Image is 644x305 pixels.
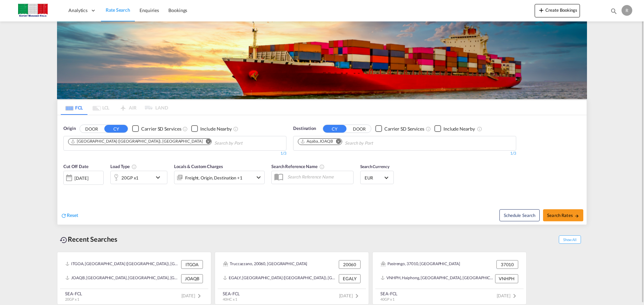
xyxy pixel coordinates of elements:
div: SEA-FCL [223,291,240,297]
button: DOOR [347,125,371,133]
div: Recent Searches [57,232,120,247]
span: 40GP x 1 [380,297,394,301]
div: SEA-FCL [380,291,397,297]
button: DOOR [80,125,103,133]
span: Search Rates [547,213,579,218]
div: R [622,5,632,16]
div: icon-magnify [610,7,618,17]
md-chips-wrap: Chips container. Use arrow keys to select chips. [67,136,281,149]
img: LCL+%26+FCL+BACKGROUND.png [57,21,587,99]
div: ITGOA, Genova (Genoa), Italy, Southern Europe, Europe [65,260,179,269]
button: CY [323,125,346,133]
md-checkbox: Checkbox No Ink [132,125,181,132]
md-icon: icon-chevron-down [154,173,165,181]
span: Analytics [68,7,88,14]
span: Show All [559,235,581,244]
span: Enquiries [140,7,159,13]
input: Chips input. [214,138,278,149]
span: 20GP x 1 [65,297,79,301]
md-chips-wrap: Chips container. Use arrow keys to select chips. [297,136,411,149]
span: [DATE] [181,293,203,298]
input: Chips input. [345,138,409,149]
div: 1/3 [293,151,516,156]
span: [DATE] [497,293,519,298]
span: 40HC x 1 [223,297,237,301]
md-icon: Unchecked: Ignores neighbouring ports when fetching rates.Checked : Includes neighbouring ports w... [477,126,482,132]
md-datepicker: Select [63,184,68,193]
md-checkbox: Checkbox No Ink [434,125,475,132]
div: Carrier SD Services [141,126,181,132]
md-icon: icon-chevron-down [255,173,263,181]
div: Aqaba, JOAQB [300,139,333,144]
md-pagination-wrapper: Use the left and right arrow keys to navigate between tabs [61,100,168,115]
span: Reset [67,212,78,218]
div: 37010 [496,260,518,269]
div: Press delete to remove this chip. [300,139,334,144]
div: SEA-FCL [65,291,82,297]
md-icon: icon-chevron-right [195,292,203,300]
span: Destination [293,125,316,132]
md-tab-item: FCL [61,100,88,115]
div: VNHPH [495,274,518,283]
div: [DATE] [63,171,104,185]
div: ITGOA [181,260,203,269]
div: Truccazzano, 20060, Europe [223,260,307,269]
div: JOAQB, Aqaba, Jordan, Levante, Middle East [65,274,179,283]
div: 1/3 [63,151,286,156]
span: Locals & Custom Charges [174,164,223,169]
button: Search Ratesicon-arrow-right [543,209,583,221]
md-icon: Unchecked: Ignores neighbouring ports when fetching rates.Checked : Includes neighbouring ports w... [233,126,238,132]
md-icon: icon-refresh [61,213,67,219]
md-icon: Unchecked: Search for CY (Container Yard) services for all selected carriers.Checked : Search for... [182,126,188,132]
md-icon: icon-magnify [610,7,618,15]
div: 20GP x1 [121,173,139,182]
button: Remove [201,139,211,145]
md-icon: icon-information-outline [131,164,137,169]
md-icon: icon-chevron-right [511,292,519,300]
md-icon: icon-plus 400-fg [537,6,545,14]
span: [DATE] [339,293,361,298]
div: JOAQB [181,274,203,283]
span: Bookings [168,7,187,13]
input: Search Reference Name [284,172,353,182]
button: Remove [332,139,342,145]
div: Press delete to remove this chip. [70,139,204,144]
div: Pastrengo, 37010, Europe [381,260,460,269]
md-icon: icon-arrow-right [575,214,579,218]
div: Freight Origin Destination Factory Stuffing [185,173,243,182]
div: Freight Origin Destination Factory Stuffingicon-chevron-down [174,171,265,184]
div: OriginDOOR CY Checkbox No InkUnchecked: Search for CY (Container Yard) services for all selected ... [57,115,587,225]
div: [DATE] [74,175,88,181]
div: Genova (Genoa), ITGOA [70,139,203,144]
span: EUR [365,175,383,181]
div: EGALY [339,274,361,283]
div: 20GP x1icon-chevron-down [110,171,167,184]
span: Origin [63,125,75,132]
button: icon-plus 400-fgCreate Bookings [535,4,580,17]
div: Include Nearby [200,126,232,132]
div: icon-refreshReset [61,212,78,219]
recent-search-card: ITGOA, [GEOGRAPHIC_DATA] ([GEOGRAPHIC_DATA]), [GEOGRAPHIC_DATA], [GEOGRAPHIC_DATA], [GEOGRAPHIC_D... [57,252,211,305]
span: Search Currency [360,164,389,169]
md-icon: icon-backup-restore [60,236,68,244]
span: Cut Off Date [63,164,89,169]
recent-search-card: Pastrengo, 37010, [GEOGRAPHIC_DATA] 37010VNHPH, Haiphong, [GEOGRAPHIC_DATA], [GEOGRAPHIC_DATA], [... [372,252,527,305]
span: Search Reference Name [271,164,325,169]
md-select: Select Currency: € EUREuro [364,173,390,182]
button: CY [104,125,128,133]
div: EGALY, Alexandria (El Iskandariya), Egypt, Northern Africa, Africa [223,274,337,283]
div: Carrier SD Services [384,126,424,132]
md-icon: Unchecked: Search for CY (Container Yard) services for all selected carriers.Checked : Search for... [426,126,431,132]
img: 51022700b14f11efa3148557e262d94e.jpg [10,3,55,18]
div: VNHPH, Haiphong, Viet Nam, South East Asia, Asia Pacific [381,274,493,283]
md-icon: Your search will be saved by the below given name [319,164,325,169]
div: Include Nearby [443,126,475,132]
md-icon: icon-chevron-right [353,292,361,300]
span: Rate Search [106,7,130,13]
button: Note: By default Schedule search will only considerorigin ports, destination ports and cut off da... [499,209,540,221]
recent-search-card: Truccazzano, 20060, [GEOGRAPHIC_DATA] 20060EGALY, [GEOGRAPHIC_DATA] ([GEOGRAPHIC_DATA]), [GEOGRAP... [215,252,369,305]
span: Load Type [110,164,137,169]
md-checkbox: Checkbox No Ink [191,125,232,132]
md-checkbox: Checkbox No Ink [375,125,424,132]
